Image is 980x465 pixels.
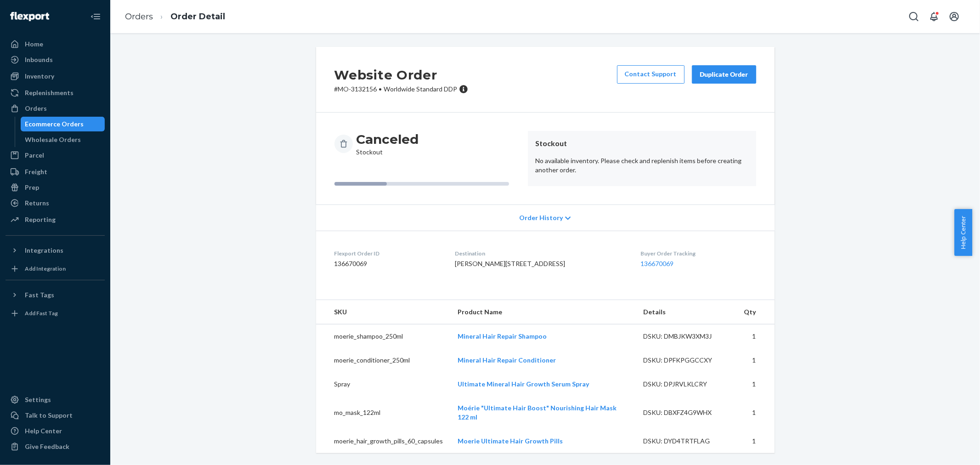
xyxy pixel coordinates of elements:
h3: Canceled [357,131,419,147]
div: Talk to Support [25,411,73,420]
div: Wholesale Orders [25,135,81,144]
div: Parcel [25,151,44,160]
div: Fast Tags [25,290,54,300]
dt: Buyer Order Tracking [640,250,756,257]
a: Wholesale Orders [21,132,105,147]
div: DSKU: DBXFZ4G9WHX [643,408,730,417]
th: Product Name [451,300,636,324]
div: Add Integration [25,265,66,272]
span: [PERSON_NAME][STREET_ADDRESS] [455,260,565,267]
td: 1 [737,429,775,453]
div: Orders [25,104,47,113]
div: Freight [25,167,47,176]
a: Add Integration [6,261,105,276]
div: Inventory [25,72,54,81]
a: Parcel [6,148,105,163]
span: Order History [519,213,563,222]
a: Orders [6,101,105,116]
a: Moérie "Ultimate Hair Boost" Nourishing Hair Mask 122 ml [458,404,617,421]
dt: Destination [455,250,626,257]
div: Stockout [357,131,419,157]
div: Replenishments [25,88,74,97]
td: 1 [737,396,775,429]
td: mo_mask_122ml [316,396,451,429]
button: Duplicate Order [692,65,756,84]
h2: Website Order [334,65,468,85]
button: Close Navigation [86,7,105,26]
div: Returns [25,198,49,208]
a: Talk to Support [6,408,105,423]
th: Details [636,300,737,324]
div: Reporting [25,215,56,224]
p: No available inventory. Please check and replenish items before creating another order. [535,156,749,175]
div: Inbounds [25,55,53,64]
a: Reporting [6,212,105,227]
button: Integrations [6,243,105,258]
div: Help Center [25,426,62,436]
a: Prep [6,180,105,195]
th: SKU [316,300,451,324]
span: • [379,85,382,93]
div: Add Fast Tag [25,309,58,317]
a: Returns [6,196,105,210]
header: Stockout [535,138,749,149]
dd: 136670069 [334,259,441,268]
a: Mineral Hair Repair Conditioner [458,356,556,364]
div: DSKU: DYD4TRTFLAG [643,437,730,446]
td: Spray [316,372,451,396]
a: Settings [6,392,105,407]
div: DSKU: DMBJKW3XM3J [643,332,730,341]
td: moerie_shampoo_250ml [316,324,451,349]
div: DSKU: DPFKPGGCCXY [643,356,730,365]
a: 136670069 [640,260,674,267]
div: Ecommerce Orders [25,119,84,129]
a: Orders [125,11,153,22]
button: Help Center [954,209,972,256]
p: # MO-3132156 [334,85,468,94]
dt: Flexport Order ID [334,250,441,257]
td: 1 [737,324,775,349]
a: Order Detail [170,11,225,22]
img: Flexport logo [10,12,49,21]
a: Replenishments [6,85,105,100]
div: Duplicate Order [700,70,748,79]
a: Help Center [6,424,105,438]
ol: breadcrumbs [118,3,232,30]
button: Open Search Box [905,7,923,26]
button: Give Feedback [6,439,105,454]
button: Open account menu [945,7,963,26]
a: Inbounds [6,52,105,67]
button: Fast Tags [6,288,105,302]
div: Give Feedback [25,442,69,451]
a: Freight [6,164,105,179]
div: Home [25,40,43,49]
button: Open notifications [925,7,943,26]
div: Integrations [25,246,63,255]
div: Prep [25,183,39,192]
td: 1 [737,372,775,396]
a: Moerie Ultimate Hair Growth Pills [458,437,563,445]
a: Ecommerce Orders [21,117,105,131]
td: moerie_conditioner_250ml [316,348,451,372]
div: DSKU: DPJRVLKLCRY [643,380,730,389]
a: Contact Support [617,65,685,84]
a: Add Fast Tag [6,306,105,321]
a: Inventory [6,69,105,84]
a: Mineral Hair Repair Shampoo [458,332,547,340]
div: Settings [25,395,51,404]
a: Ultimate Mineral Hair Growth Serum Spray [458,380,589,388]
a: Home [6,37,105,51]
th: Qty [737,300,775,324]
td: 1 [737,348,775,372]
span: Worldwide Standard DDP [384,85,458,93]
td: moerie_hair_growth_pills_60_capsules [316,429,451,453]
